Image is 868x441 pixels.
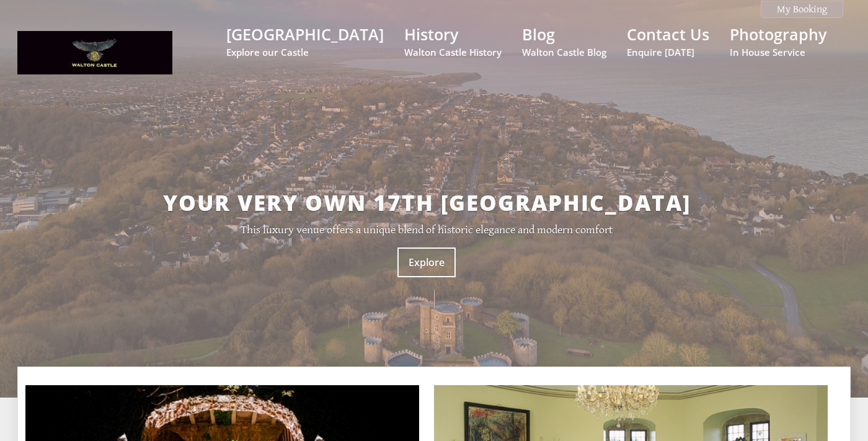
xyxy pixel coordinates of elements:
p: This luxury venue offers a unique blend of historic elegance and modern comfort [99,223,754,236]
a: [GEOGRAPHIC_DATA]Explore our Castle [226,24,384,58]
a: HistoryWalton Castle History [404,24,502,58]
a: PhotographyIn House Service [730,24,826,58]
a: Contact UsEnquire [DATE] [627,24,709,58]
small: Explore our Castle [226,46,384,58]
a: BlogWalton Castle Blog [522,24,606,58]
small: Walton Castle Blog [522,46,606,58]
h2: Your very own 17th [GEOGRAPHIC_DATA] [99,188,754,217]
small: In House Service [730,46,826,58]
small: Walton Castle History [404,46,502,58]
small: Enquire [DATE] [627,46,709,58]
a: My Booking [761,1,843,18]
a: Explore [397,247,456,277]
img: Walton Castle [17,31,172,74]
